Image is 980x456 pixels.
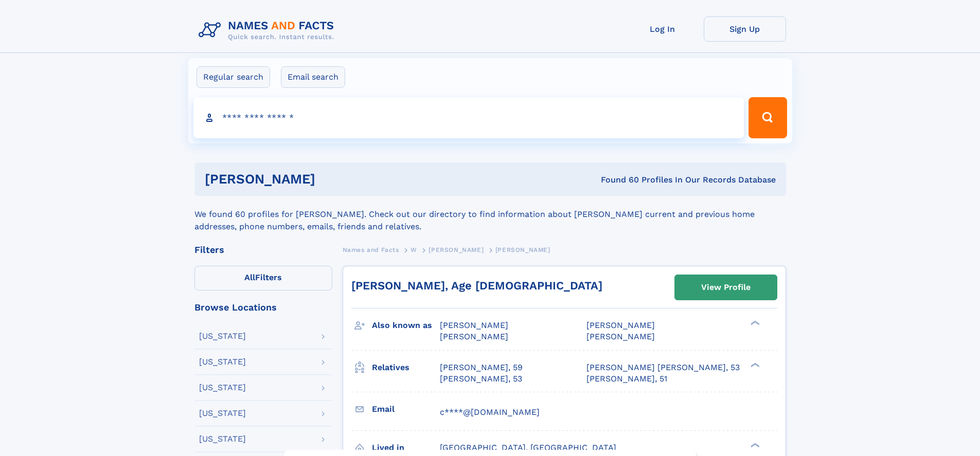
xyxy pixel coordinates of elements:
[411,243,417,256] a: W
[440,443,616,452] span: [GEOGRAPHIC_DATA], [GEOGRAPHIC_DATA]
[458,174,776,186] div: Found 60 Profiles In Our Records Database
[194,16,343,44] img: Logo Names and Facts
[194,245,332,254] div: Filters
[351,279,602,292] a: [PERSON_NAME], Age [DEMOGRAPHIC_DATA]
[197,66,270,88] label: Regular search
[429,243,484,256] a: [PERSON_NAME]
[372,400,440,418] h3: Email
[440,320,508,330] span: [PERSON_NAME]
[749,97,787,138] button: Search Button
[621,16,704,42] a: Log In
[748,320,760,326] div: ❯
[194,266,332,290] label: Filters
[193,97,744,138] input: search input
[199,332,246,340] div: [US_STATE]
[704,16,786,42] a: Sign Up
[440,332,508,341] span: [PERSON_NAME]
[199,358,246,366] div: [US_STATE]
[372,317,440,334] h3: Also known as
[205,173,458,186] h1: [PERSON_NAME]
[244,272,255,282] span: All
[440,362,523,373] a: [PERSON_NAME], 59
[343,243,399,256] a: Names and Facts
[675,275,777,300] a: View Profile
[586,320,655,330] span: [PERSON_NAME]
[281,66,345,88] label: Email search
[495,246,550,253] span: [PERSON_NAME]
[199,409,246,417] div: [US_STATE]
[701,276,751,299] div: View Profile
[372,359,440,376] h3: Relatives
[199,435,246,443] div: [US_STATE]
[194,303,332,312] div: Browse Locations
[748,361,760,368] div: ❯
[429,246,484,253] span: [PERSON_NAME]
[586,332,655,341] span: [PERSON_NAME]
[586,362,740,373] a: [PERSON_NAME] [PERSON_NAME], 53
[586,373,667,385] a: [PERSON_NAME], 51
[440,373,522,385] a: [PERSON_NAME], 53
[411,246,417,253] span: W
[748,442,760,448] div: ❯
[199,384,246,392] div: [US_STATE]
[194,196,786,233] div: We found 60 profiles for [PERSON_NAME]. Check out our directory to find information about [PERSON...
